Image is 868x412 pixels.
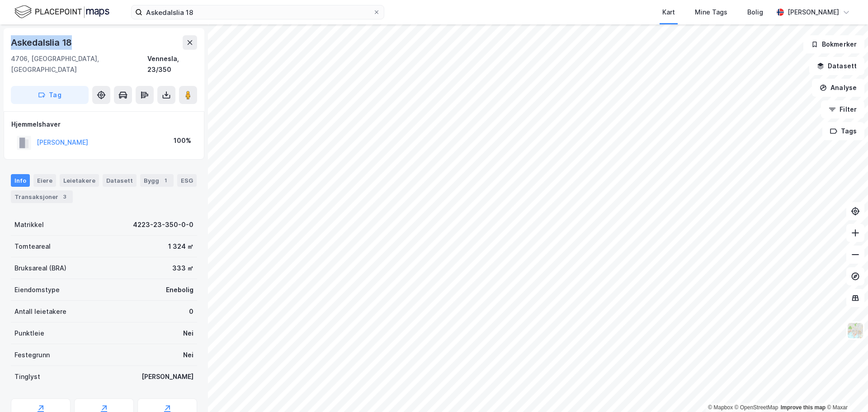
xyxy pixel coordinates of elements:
div: [PERSON_NAME] [142,371,193,382]
button: Tags [822,122,864,140]
div: Bruksareal (BRA) [14,263,66,274]
div: Kontrollprogram for chat [823,369,868,412]
button: Datasett [809,57,864,75]
div: 4223-23-350-0-0 [133,219,193,230]
div: Tomteareal [14,241,51,252]
div: ESG [177,174,197,187]
div: Leietakere [60,174,99,187]
div: Info [11,174,30,187]
div: Transaksjoner [11,190,73,203]
div: 333 ㎡ [172,263,193,274]
div: Vennesla, 23/350 [147,53,197,75]
button: Bokmerker [803,35,864,53]
div: 1 324 ㎡ [168,241,193,252]
div: Festegrunn [14,350,50,360]
img: logo.f888ab2527a4732fd821a326f86c7f29.svg [14,4,109,20]
div: 1 [161,176,170,185]
button: Tag [11,86,89,104]
button: Analyse [812,79,864,97]
div: Bolig [747,7,763,18]
div: Antall leietakere [14,306,66,317]
div: Kart [662,7,675,18]
button: Filter [821,100,864,118]
div: [PERSON_NAME] [788,7,839,18]
div: Bygg [140,174,174,187]
input: Søk på adresse, matrikkel, gårdeiere, leietakere eller personer [142,5,373,19]
iframe: Chat Widget [823,369,868,412]
div: Hjemmelshaver [11,119,197,130]
div: 0 [189,306,193,317]
div: 4706, [GEOGRAPHIC_DATA], [GEOGRAPHIC_DATA] [11,53,147,75]
div: Enebolig [166,284,193,295]
div: Tinglyst [14,371,40,382]
div: Nei [183,350,193,360]
div: 100% [174,135,191,146]
div: Eiere [33,174,56,187]
div: Punktleie [14,328,44,339]
div: Askedalslia 18 [11,35,74,50]
div: Eiendomstype [14,284,60,295]
div: Matrikkel [14,219,44,230]
div: Nei [183,328,193,339]
div: 3 [60,192,69,201]
a: Mapbox [708,404,733,411]
div: Datasett [103,174,137,187]
img: Z [847,322,864,339]
div: Mine Tags [695,7,727,18]
a: Improve this map [781,404,826,411]
a: OpenStreetMap [735,404,778,411]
